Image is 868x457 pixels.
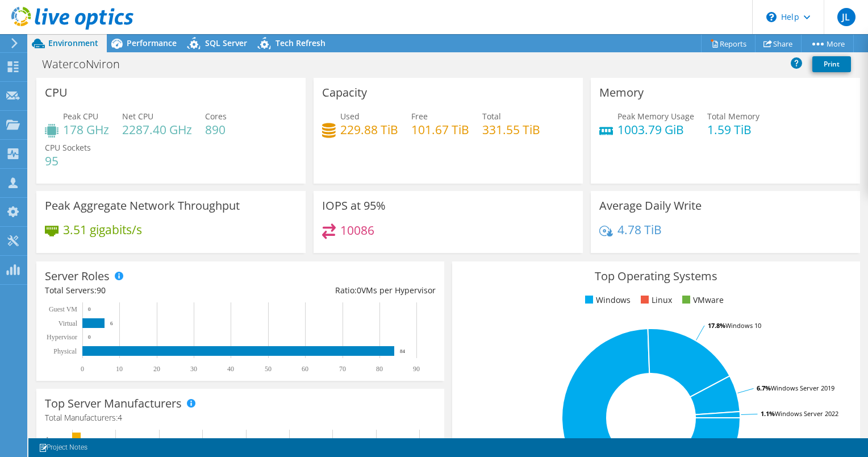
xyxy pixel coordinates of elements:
[49,305,77,313] text: Guest VM
[53,347,77,355] text: Physical
[766,12,777,22] svg: \n
[482,123,540,136] h4: 331.55 TiB
[411,123,469,136] h4: 101.67 TiB
[771,384,834,392] tspan: Windows Server 2019
[88,306,91,312] text: 0
[46,435,67,443] text: Lenovo
[340,123,398,136] h4: 229.88 TiB
[45,86,68,99] h3: CPU
[240,284,436,297] div: Ratio: VMs per Hypervisor
[812,56,851,72] a: Print
[63,111,98,122] span: Peak CPU
[340,111,360,122] span: Used
[755,35,802,52] a: Share
[205,38,247,48] span: SQL Server
[59,319,78,327] text: Virtual
[599,200,702,212] h3: Average Daily Write
[276,38,325,48] span: Tech Refresh
[302,365,308,373] text: 60
[461,270,852,282] h3: Top Operating Systems
[127,38,177,48] span: Performance
[322,200,386,212] h3: IOPS at 95%
[63,223,142,236] h4: 3.51 gigabits/s
[357,285,361,296] span: 0
[45,284,240,297] div: Total Servers:
[45,397,182,410] h3: Top Server Manufacturers
[153,365,160,373] text: 20
[599,86,644,99] h3: Memory
[227,365,234,373] text: 40
[679,294,724,306] li: VMware
[801,35,854,52] a: More
[45,412,436,424] h4: Total Manufacturers:
[48,38,98,48] span: Environment
[339,365,346,373] text: 70
[775,409,838,418] tspan: Windows Server 2022
[45,142,91,153] span: CPU Sockets
[707,123,759,136] h4: 1.59 TiB
[638,294,672,306] li: Linux
[205,111,227,122] span: Cores
[725,321,761,330] tspan: Windows 10
[47,333,77,341] text: Hypervisor
[265,365,272,373] text: 50
[376,365,383,373] text: 80
[757,384,771,392] tspan: 6.7%
[97,285,106,296] span: 90
[88,334,91,340] text: 0
[617,123,694,136] h4: 1003.79 GiB
[205,123,227,136] h4: 890
[617,223,662,236] h4: 4.78 TiB
[86,437,90,443] text: 2
[45,200,240,212] h3: Peak Aggregate Network Throughput
[116,365,123,373] text: 10
[31,441,95,455] a: Project Notes
[411,111,428,122] span: Free
[122,123,192,136] h4: 2287.40 GHz
[37,58,137,70] h1: WatercoNviron
[837,8,856,26] span: JL
[582,294,631,306] li: Windows
[482,111,501,122] span: Total
[81,365,84,373] text: 0
[400,348,406,354] text: 84
[45,155,91,167] h4: 95
[707,111,759,122] span: Total Memory
[45,270,110,282] h3: Server Roles
[190,365,197,373] text: 30
[322,86,367,99] h3: Capacity
[708,321,725,330] tspan: 17.8%
[761,409,775,418] tspan: 1.1%
[63,123,109,136] h4: 178 GHz
[118,412,122,423] span: 4
[340,224,374,236] h4: 10086
[617,111,694,122] span: Peak Memory Usage
[413,365,420,373] text: 90
[110,321,113,326] text: 6
[122,111,153,122] span: Net CPU
[701,35,756,52] a: Reports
